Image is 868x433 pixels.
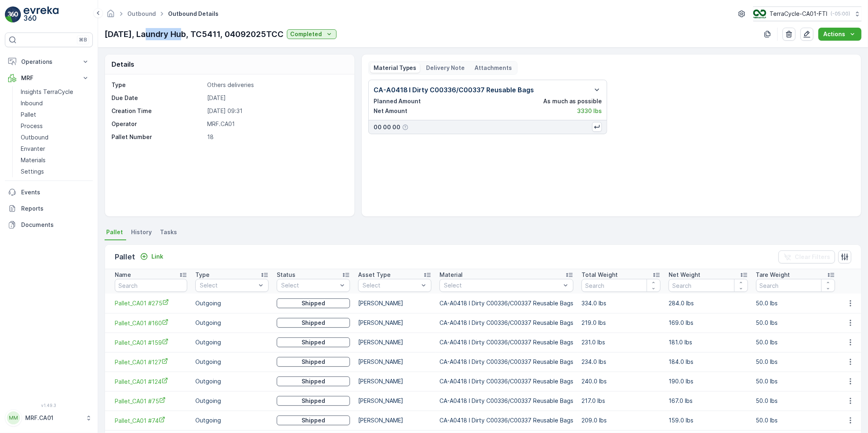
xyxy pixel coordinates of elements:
[115,338,187,347] a: Pallet_CA01 #159
[115,397,187,405] a: Pallet_CA01 #75
[823,30,845,38] p: Actions
[5,7,21,23] img: logo
[112,133,204,141] p: Pallet Number
[127,10,156,17] a: Outbound
[374,64,417,72] p: Material Types
[5,70,93,86] button: MRF
[191,313,273,333] td: Outgoing
[115,319,187,327] a: Pallet_CA01 #160
[191,352,273,372] td: Outgoing
[752,372,839,391] td: 50.0 lbs
[302,299,325,307] p: Shipped
[818,28,861,41] button: Actions
[665,352,752,372] td: 184.0 lbs
[435,352,577,372] td: CA-A0418 I Dirty C00336/C00337 Reusable Bags
[112,107,204,115] p: Creation Time
[778,250,835,263] button: Clear Filters
[17,143,93,154] a: Envanter
[752,294,839,313] td: 50.0 lbs
[302,338,325,346] p: Shipped
[669,271,700,279] p: Net Weight
[577,294,665,313] td: 334.0 lbs
[166,10,220,18] span: Outbound Details
[287,29,337,39] button: Completed
[106,228,123,236] span: Pallet
[17,120,93,132] a: Process
[112,59,134,69] p: Details
[665,313,752,333] td: 169.0 lbs
[577,391,665,411] td: 217.0 lbs
[131,228,152,236] span: History
[582,271,618,279] p: Total Weight
[25,414,81,422] p: MRF.CA01
[358,271,391,279] p: Asset Type
[115,358,187,366] a: Pallet_CA01 #127
[354,313,435,333] td: [PERSON_NAME]
[795,253,830,261] p: Clear Filters
[281,281,337,289] p: Select
[354,333,435,352] td: [PERSON_NAME]
[24,7,59,23] img: logo_light-DOdMpM7g.png
[112,94,204,102] p: Due Date
[115,299,187,307] a: Pallet_CA01 #275
[200,281,256,289] p: Select
[277,416,350,425] button: Shipped
[207,94,346,102] p: [DATE]
[191,294,273,313] td: Outgoing
[435,313,577,333] td: CA-A0418 I Dirty C00336/C00337 Reusable Bags
[752,333,839,352] td: 50.0 lbs
[444,281,561,289] p: Select
[112,81,204,89] p: Type
[21,221,90,229] p: Documents
[277,337,350,347] button: Shipped
[151,252,163,261] p: Link
[752,352,839,372] td: 50.0 lbs
[207,81,346,89] p: Others deliveries
[302,377,325,385] p: Shipped
[354,294,435,313] td: [PERSON_NAME]
[752,313,839,333] td: 50.0 lbs
[753,9,766,18] img: TC_BVHiTW6.png
[5,200,93,217] a: Reports
[160,228,177,236] span: Tasks
[17,166,93,177] a: Settings
[277,376,350,386] button: Shipped
[191,391,273,411] td: Outgoing
[577,333,665,352] td: 231.0 lbs
[435,411,577,430] td: CA-A0418 I Dirty C00336/C00337 Reusable Bags
[354,411,435,430] td: [PERSON_NAME]
[21,188,90,196] p: Events
[756,279,835,292] input: Search
[191,411,273,430] td: Outgoing
[577,313,665,333] td: 219.0 lbs
[115,377,187,386] a: Pallet_CA01 #124
[17,98,93,109] a: Inbound
[277,271,295,279] p: Status
[665,372,752,391] td: 190.0 lbs
[752,411,839,430] td: 50.0 lbs
[105,28,284,40] p: [DATE], Laundry Hub, TC5411, 04092025TCC
[770,10,827,18] p: TerraCycle-CA01-FTI
[277,318,350,328] button: Shipped
[475,64,512,72] p: Attachments
[577,372,665,391] td: 240.0 lbs
[435,372,577,391] td: CA-A0418 I Dirty C00336/C00337 Reusable Bags
[21,58,77,66] p: Operations
[17,154,93,166] a: Materials
[207,133,346,141] p: 18
[665,333,752,352] td: 181.0 lbs
[115,416,187,425] a: Pallet_CA01 #74
[5,217,93,233] a: Documents
[665,411,752,430] td: 159.0 lbs
[402,124,409,131] div: Help Tooltip Icon
[354,391,435,411] td: [PERSON_NAME]
[302,319,325,327] p: Shipped
[115,271,131,279] p: Name
[577,107,602,115] p: 3330 lbs
[374,85,534,95] p: CA-A0418 I Dirty C00336/C00337 Reusable Bags
[665,391,752,411] td: 167.0 lbs
[435,294,577,313] td: CA-A0418 I Dirty C00336/C00337 Reusable Bags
